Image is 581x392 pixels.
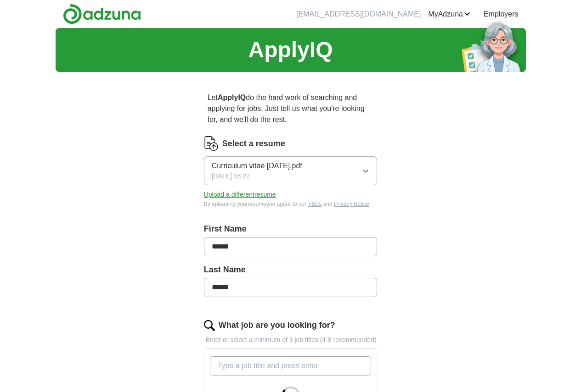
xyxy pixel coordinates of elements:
label: Select a resume [222,138,285,150]
img: search.png [204,320,215,331]
img: Adzuna logo [63,4,141,24]
button: Curriculum vitae [DATE].pdf[DATE] 16:22 [204,156,378,185]
label: Last Name [204,264,378,276]
span: [DATE] 16:22 [212,171,250,181]
a: Privacy Notice [334,201,369,207]
span: Curriculum vitae [DATE].pdf [212,160,302,171]
label: First Name [204,223,378,235]
label: What job are you looking for? [219,319,335,331]
p: Enter or select a minimum of 3 job titles (4-8 recommended) [204,335,378,345]
a: T&Cs [308,201,322,207]
img: CV Icon [204,136,219,151]
h1: ApplyIQ [248,33,333,66]
input: Type a job title and press enter [210,356,372,375]
a: MyAdzuna [428,9,470,20]
button: Upload a differentresume [204,190,276,199]
a: Employers [484,9,519,20]
strong: ApplyIQ [218,94,246,101]
p: Let do the hard work of searching and applying for jobs. Just tell us what you're looking for, an... [204,88,378,129]
div: By uploading your resume you agree to our and . [204,200,378,208]
li: [EMAIL_ADDRESS][DOMAIN_NAME] [296,9,421,20]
